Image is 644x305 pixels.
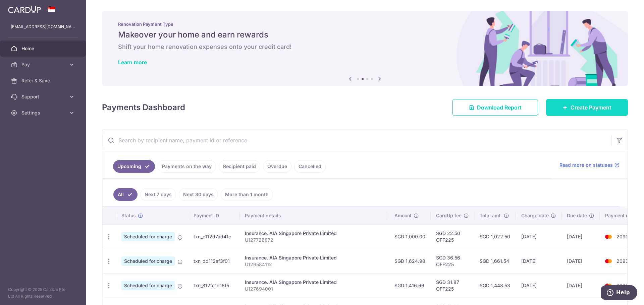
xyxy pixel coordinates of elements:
[601,285,637,302] iframe: Opens a widget where you can find more information
[616,234,629,239] span: 2093
[389,249,431,273] td: SGD 1,624.98
[188,224,239,249] td: txn_c112d7ad41c
[179,188,218,201] a: Next 30 days
[516,224,561,249] td: [DATE]
[245,286,384,292] p: U127694001
[521,212,549,219] span: Charge date
[602,282,615,290] img: Bank Card
[239,207,389,224] th: Payment details
[602,257,615,265] img: Bank Card
[102,130,611,151] input: Search by recipient name, payment id or reference
[561,273,600,298] td: [DATE]
[188,273,239,298] td: txn_812fc1d18f5
[294,160,326,173] a: Cancelled
[389,224,431,249] td: SGD 1,000.00
[245,279,384,286] div: Insurance. AIA Singapore Private Limited
[602,233,615,241] img: Bank Card
[245,230,384,237] div: Insurance. AIA Singapore Private Limited
[571,103,611,111] span: Create Payment
[21,45,66,52] span: Home
[389,273,431,298] td: SGD 1,416.66
[616,283,629,288] span: 2093
[102,11,628,86] img: Renovation banner
[118,43,612,51] h6: Shift your home renovation expenses onto your credit card!
[431,249,474,273] td: SGD 36.56 OFF225
[431,224,474,249] td: SGD 22.50 OFF225
[188,249,239,273] td: txn_dd112af3f01
[431,273,474,298] td: SGD 31.87 OFF225
[118,59,147,66] a: Learn more
[121,256,175,266] span: Scheduled for charge
[263,160,291,173] a: Overdue
[221,188,273,201] a: More than 1 month
[567,212,587,219] span: Due date
[477,103,522,111] span: Download Report
[245,237,384,243] p: U127726872
[436,212,462,219] span: CardUp fee
[113,160,155,173] a: Upcoming
[188,207,239,224] th: Payment ID
[121,232,175,241] span: Scheduled for charge
[118,21,612,27] p: Renovation Payment Type
[480,212,502,219] span: Total amt.
[118,29,612,40] h5: Makeover your home and earn rewards
[516,273,561,298] td: [DATE]
[452,99,538,116] a: Download Report
[474,249,516,273] td: SGD 1,661.54
[140,188,176,201] a: Next 7 days
[245,261,384,268] p: U126584112
[474,224,516,249] td: SGD 1,022.50
[474,273,516,298] td: SGD 1,448.53
[121,212,136,219] span: Status
[561,249,600,273] td: [DATE]
[11,23,75,30] p: [EMAIL_ADDRESS][DOMAIN_NAME]
[121,281,175,290] span: Scheduled for charge
[113,188,138,201] a: All
[21,61,66,68] span: Pay
[516,249,561,273] td: [DATE]
[219,160,260,173] a: Recipient paid
[8,5,41,13] img: CardUp
[21,77,66,84] span: Refer & Save
[21,109,66,116] span: Settings
[561,224,600,249] td: [DATE]
[559,162,613,168] span: Read more on statuses
[559,162,620,168] a: Read more on statuses
[616,258,629,264] span: 2093
[102,101,185,113] h4: Payments Dashboard
[394,212,412,219] span: Amount
[21,93,66,100] span: Support
[245,254,384,261] div: Insurance. AIA Singapore Private Limited
[546,99,628,116] a: Create Payment
[158,160,216,173] a: Payments on the way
